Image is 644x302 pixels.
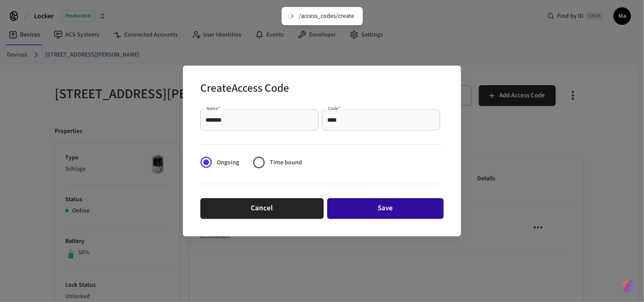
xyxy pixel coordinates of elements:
[327,198,444,219] button: Save
[328,106,341,112] label: Code
[200,198,324,219] button: Cancel
[299,12,354,20] div: /access_codes/create
[623,279,634,293] img: SeamLogoGradient.69752ec5.svg
[200,76,289,103] h2: Create Access Code
[217,158,239,167] span: Ongoing
[206,106,220,112] label: Name
[270,158,302,167] span: Time bound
